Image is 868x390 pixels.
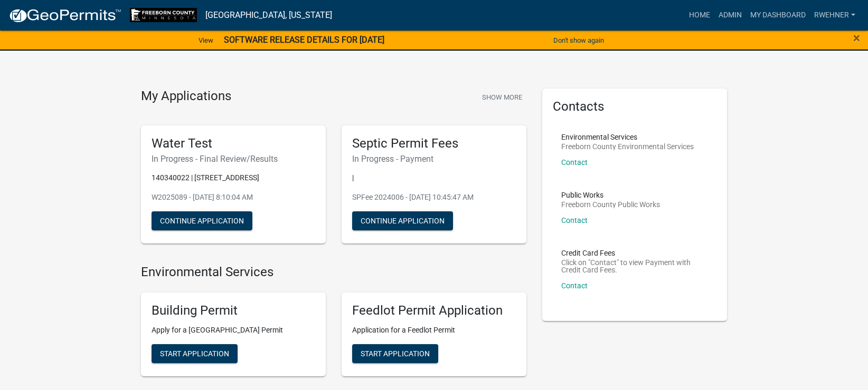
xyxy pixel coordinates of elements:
h5: Building Permit [152,303,315,318]
a: My Dashboard [746,5,810,25]
h4: My Applications [141,89,231,104]
p: Apply for a [GEOGRAPHIC_DATA] Permit [152,325,315,336]
button: Don't show again [549,32,608,49]
p: 140340022 | [STREET_ADDRESS] [152,172,315,183]
a: [GEOGRAPHIC_DATA], [US_STATE] [205,6,332,24]
img: Freeborn County, Minnesota [130,8,197,22]
a: rwehner [810,5,860,25]
button: Show More [478,89,526,106]
button: Start Application [152,344,238,363]
p: Click on "Contact" to view Payment with Credit Card Fees. [561,259,708,274]
p: SPFee 2024006 - [DATE] 10:45:47 AM [352,192,516,203]
button: Continue Application [352,211,453,230]
button: Start Application [352,344,438,363]
h5: Contacts [553,99,716,114]
p: | [352,172,516,183]
a: View [194,32,218,49]
button: Continue Application [152,211,252,230]
a: Admin [714,5,746,25]
h5: Feedlot Permit Application [352,303,516,318]
p: Freeborn County Environmental Services [561,143,694,150]
h6: In Progress - Final Review/Results [152,154,315,164]
span: Start Application [160,349,229,358]
a: Contact [561,216,588,225]
p: Application for a Feedlot Permit [352,325,516,336]
p: Public Works [561,191,660,199]
h5: Septic Permit Fees [352,136,516,151]
span: × [853,31,860,45]
a: Contact [561,281,588,290]
h5: Water Test [152,136,315,151]
p: Credit Card Fees [561,249,708,257]
strong: SOFTWARE RELEASE DETAILS FOR [DATE] [224,35,384,45]
h6: In Progress - Payment [352,154,516,164]
p: Environmental Services [561,133,694,141]
h4: Environmental Services [141,265,526,280]
p: Freeborn County Public Works [561,201,660,208]
a: Contact [561,158,588,167]
span: Start Application [361,349,430,358]
button: Close [853,32,860,44]
p: W2025089 - [DATE] 8:10:04 AM [152,192,315,203]
a: Home [685,5,714,25]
